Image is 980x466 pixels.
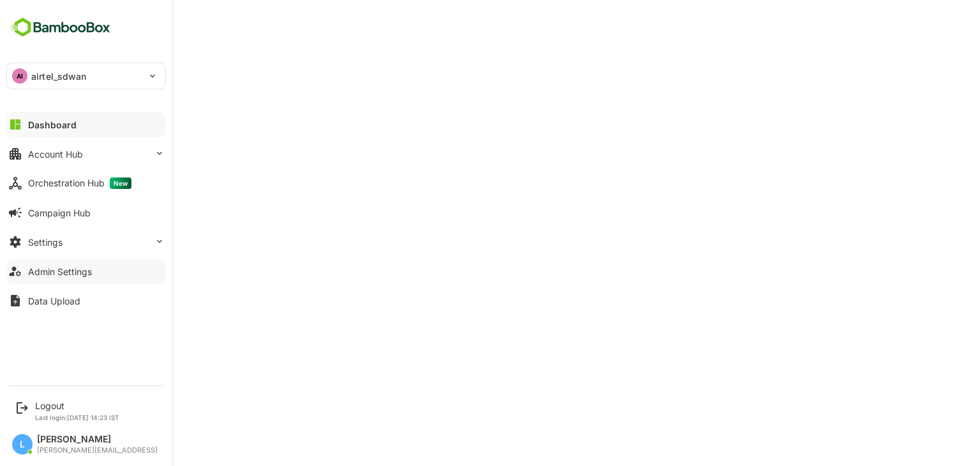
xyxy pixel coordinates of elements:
div: Account Hub [28,149,83,160]
button: Data Upload [6,288,166,313]
button: Admin Settings [6,259,166,284]
img: BambooboxFullLogoMark.5f36c76dfaba33ec1ec1367b70bb1252.svg [6,15,114,40]
div: Dashboard [28,119,77,130]
div: Logout [35,400,119,411]
div: AIairtel_sdwan [7,63,165,89]
div: Data Upload [28,296,80,306]
p: Last login: [DATE] 14:23 IST [35,414,119,421]
button: Settings [6,229,166,255]
button: Orchestration HubNew [6,170,166,196]
div: [PERSON_NAME] [37,434,158,445]
div: L [12,434,33,455]
button: Campaign Hub [6,200,166,225]
div: [PERSON_NAME][EMAIL_ADDRESS] [37,446,158,455]
div: Campaign Hub [28,207,91,218]
button: Dashboard [6,112,166,137]
div: AI [12,68,27,84]
div: Settings [28,237,63,248]
div: Admin Settings [28,266,92,277]
button: Account Hub [6,141,166,167]
p: airtel_sdwan [31,70,87,83]
span: New [110,177,131,189]
div: Orchestration Hub [28,177,131,189]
